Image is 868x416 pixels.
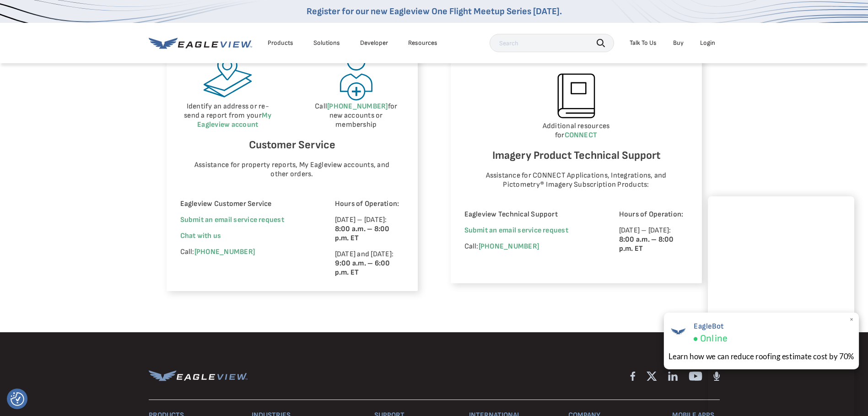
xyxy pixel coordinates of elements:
a: Submit an email service request [464,226,568,235]
p: Call for new accounts or membership [308,102,404,130]
p: Hours of Operation: [619,210,688,219]
p: Identify an address or re-send a report from your [180,102,276,130]
img: Revisit consent button [11,392,24,406]
p: Call: [180,248,310,257]
span: × [849,315,854,324]
div: Learn how we can reduce roofing estimate cost by 70% [669,351,854,362]
p: Hours of Operation: [335,200,404,209]
a: CONNECT [565,131,598,140]
strong: 8:00 a.m. – 8:00 p.m. ET [619,235,674,253]
a: Submit an email service request [180,216,284,224]
span: Online [700,333,727,345]
p: Eagleview Technical Support [464,210,594,219]
div: Solutions [313,39,340,47]
p: Assistance for property reports, My Eagleview accounts, and other orders. [189,161,395,179]
span: Chat with us [180,232,221,240]
a: My Eagleview account [197,111,271,129]
strong: 9:00 a.m. – 6:00 p.m. ET [335,259,390,277]
button: Consent Preferences [11,392,24,406]
p: [DATE] – [DATE]: [335,216,404,243]
span: EagleBot [693,322,727,331]
a: [PHONE_NUMBER] [479,242,539,251]
h6: Customer Service [180,136,404,154]
input: Search [490,34,614,52]
img: EagleBot [669,322,688,341]
p: Assistance for CONNECT Applications, Integrations, and Pictometry® Imagery Subscription Products: [473,171,679,189]
div: Talk To Us [630,39,657,47]
p: Eagleview Customer Service [180,200,310,209]
h6: Imagery Product Technical Support [464,147,688,164]
p: Call: [464,242,594,251]
div: Products [268,39,293,47]
a: Register for our new Eagleview One Flight Meetup Series [DATE]. [307,6,562,17]
div: Resources [408,39,437,47]
a: Buy [673,39,684,47]
iframe: Chat Window [708,196,854,416]
a: Developer [360,39,388,47]
p: Additional resources for [464,122,688,140]
p: [DATE] – [DATE]: [619,226,688,254]
a: [PHONE_NUMBER] [194,248,255,256]
p: [DATE] and [DATE]: [335,250,404,277]
div: Login [700,39,715,47]
a: [PHONE_NUMBER] [327,102,388,111]
strong: 8:00 a.m. – 8:00 p.m. ET [335,225,390,243]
